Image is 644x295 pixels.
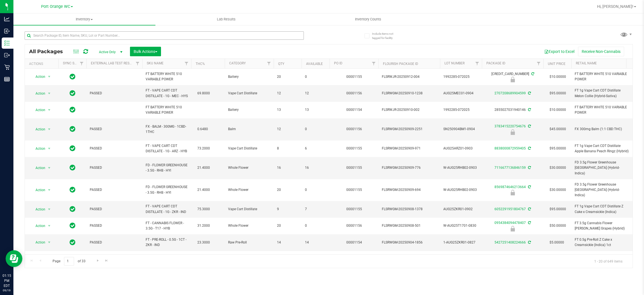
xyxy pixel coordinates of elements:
a: Filter [473,59,482,68]
span: 7 [305,207,326,212]
div: Newly Received [481,77,544,82]
span: Vape Cart Distillate [228,91,270,96]
span: Action [30,90,46,97]
a: Available [306,62,323,66]
span: Inventory [13,17,155,22]
span: FT 0.5g Pre-Roll Z Cake x Creamsickle (Indica) 1ct [575,237,629,248]
div: Newly Received [481,190,544,195]
a: 0954384094478407 [494,221,526,225]
span: FT 3.5g Cannabis Flower [PERSON_NAME] Grapes (Hybrid) [575,221,629,231]
span: AUG25ARZ01-0903 [443,146,479,151]
inline-svg: Inventory [4,40,10,46]
input: Search Package ID, Item Name, SKU, Lot or Part Number... [25,31,304,40]
span: Sync from Compliance System [527,185,531,189]
span: PASSED [90,207,139,212]
span: FLSRWGM-20250909-971 [382,146,437,151]
span: Action [30,205,46,213]
span: select [46,222,53,230]
span: Balm [228,127,270,132]
a: Filter [369,59,378,68]
span: AUG25MEC01-0904 [443,91,479,96]
span: FD 3.5g Flower Greenhouse [GEOGRAPHIC_DATA] (Hybrid-Indica) [575,160,629,176]
span: 14 [277,240,298,245]
span: Action [30,238,46,246]
span: FLSRWGM-20250908-501 [382,223,437,228]
span: In Sync [70,164,75,172]
span: FT BATTERY WHITE 510 VARIABLE POWER [575,105,629,115]
a: 8838000872959405 [494,146,526,150]
span: 12 [277,91,298,96]
span: Action [30,125,46,133]
span: Sync from Compliance System [527,124,531,128]
div: [CREDIT_CARD_NUMBER] [481,71,544,82]
span: AUG25ZKR01-0902 [443,207,479,212]
span: Whole Flower [228,165,270,170]
span: select [46,238,53,246]
span: PASSED [90,223,139,228]
span: In Sync [70,186,75,194]
span: $30.00000 [547,164,569,172]
a: SKU Name [147,61,164,65]
span: FT - VAPE CART CDT DISTILLATE - 1G - ARZ - HYB [146,143,188,154]
span: FX 300mg Balm (1:1 CBD:THC) [575,127,629,132]
span: 12 [305,91,326,96]
a: Inventory Counts [297,13,439,25]
span: PASSED [90,240,139,245]
span: Raw Pre-Roll [228,240,270,245]
span: 1992285-072025 [443,107,479,113]
span: 16 [305,165,326,170]
span: FT BATTERY WHITE 510 VARIABLE POWER [575,71,629,82]
span: 13 [277,107,298,113]
span: 69.8000 [195,89,213,97]
span: 0 [305,127,326,132]
span: SN250904BM1-0904 [443,127,479,132]
span: PASSED [90,91,139,96]
span: FT - CANNABIS FLOWER - 3.5G - T17 - HYB [146,221,188,231]
a: 6052291951804767 [494,207,526,211]
span: Inventory Counts [347,17,389,22]
span: FT 1g Vape Cart CDT Distillate PK Trophy (Hybrid-Indica) [575,254,629,264]
button: Receive Non-Cannabis [578,47,624,56]
a: Unit Price [548,62,565,66]
span: 0 [305,74,326,79]
span: 6 [305,146,326,151]
span: select [46,125,53,133]
a: 2707208689904599 [494,91,526,95]
span: Whole Flower [228,187,270,193]
span: FLSRWJR-20250910-002 [382,107,437,113]
span: 23.3000 [195,238,213,247]
span: select [46,90,53,97]
a: 00001156 [346,127,362,131]
span: Port Orange WC [41,4,70,9]
span: In Sync [70,73,75,81]
span: Sync from Compliance System [527,108,531,112]
span: select [46,73,53,81]
span: FT - VAPE CART CDT DISTILLATE - 1G - ZKR - IND [146,204,188,214]
span: 14 [305,240,326,245]
span: In Sync [70,144,75,152]
span: select [46,186,53,194]
a: THC% [196,62,205,66]
span: $10.00000 [547,73,569,81]
span: Sync from Compliance System [527,221,531,225]
inline-svg: Outbound [4,52,10,58]
span: 31.2000 [195,222,213,230]
span: Sync from Compliance System [527,91,531,95]
a: 00001156 [346,91,362,95]
span: Action [30,222,46,230]
inline-svg: Inbound [4,28,10,34]
span: FT - VAPE CART CDT DISTILLATE - 1G - PKT - HYI [146,254,188,264]
a: Package ID [486,61,505,65]
div: 2855027031940146 [481,107,544,113]
span: 20 [277,187,298,193]
span: 8 [277,146,298,151]
inline-svg: Analytics [4,16,10,22]
button: Bulk Actions [130,47,161,56]
span: Sync from Compliance System [527,207,531,211]
span: FLSRWGM-20250910-1238 [382,91,437,96]
span: FLSRWGM-20250908-1378 [382,207,437,212]
span: $95.00000 [547,144,569,153]
a: Lab Results [155,13,297,25]
a: Sync Status [63,61,84,65]
a: Filter [182,59,191,68]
